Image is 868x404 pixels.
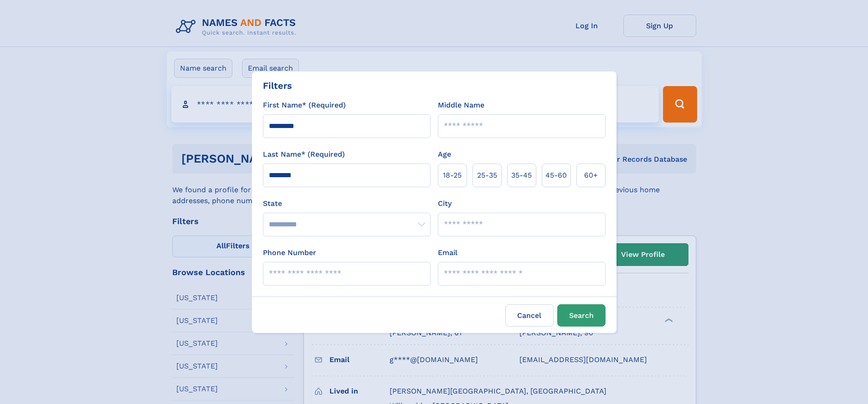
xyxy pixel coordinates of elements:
[511,170,532,181] span: 35‑45
[438,247,457,258] label: Email
[263,100,346,111] label: First Name* (Required)
[438,198,452,209] label: City
[505,304,554,327] label: Cancel
[557,304,606,327] button: Search
[443,170,462,181] span: 18‑25
[263,198,431,209] label: State
[263,79,292,92] div: Filters
[263,247,316,258] label: Phone Number
[545,170,567,181] span: 45‑60
[477,170,497,181] span: 25‑35
[438,100,484,111] label: Middle Name
[263,149,345,160] label: Last Name* (Required)
[584,170,598,181] span: 60+
[438,149,451,160] label: Age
